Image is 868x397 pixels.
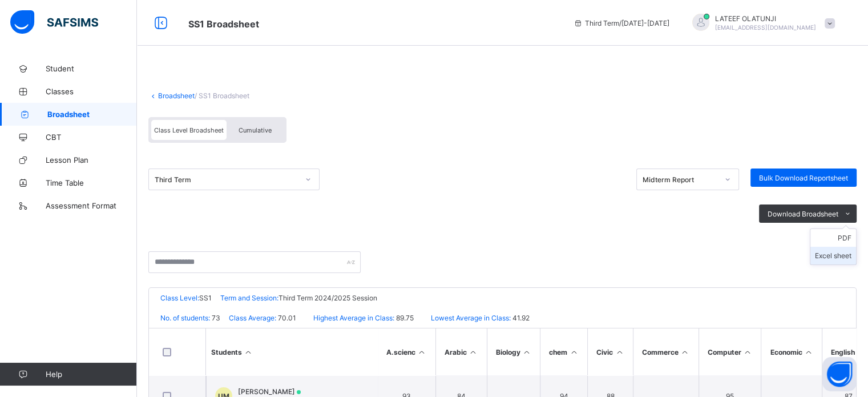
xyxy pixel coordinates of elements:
[810,229,856,247] li: dropdown-list-item-text-0
[244,348,253,356] i: Sort Ascending
[394,314,414,322] span: 89.75
[46,178,137,187] span: Time Table
[681,14,841,33] div: LATEEFOLATUNJI
[643,175,718,184] div: Midterm Report
[715,24,816,31] span: [EMAIL_ADDRESS][DOMAIN_NAME]
[417,348,427,356] i: Sort in Ascending Order
[759,174,848,182] span: Bulk Download Reportsheet
[155,175,298,184] div: Third Term
[435,328,487,375] th: Arabic
[615,348,624,356] i: Sort in Ascending Order
[487,328,540,375] th: Biology
[229,314,276,322] span: Class Average:
[154,126,224,134] span: Class Level Broadsheet
[313,314,394,322] span: Highest Average in Class:
[160,314,210,322] span: No. of students:
[278,294,377,302] span: Third Term 2024/2025 Session
[206,328,377,375] th: Students
[46,64,137,73] span: Student
[158,91,195,100] a: Broadsheet
[46,370,136,379] span: Help
[822,357,857,391] button: Open asap
[47,110,137,119] span: Broadsheet
[574,19,669,27] span: session/term information
[633,328,699,375] th: Commerce
[210,314,220,322] span: 73
[699,328,761,375] th: Computer
[220,294,278,302] span: Term and Session:
[46,133,137,142] span: CBT
[160,294,199,302] span: Class Level:
[522,348,532,356] i: Sort in Ascending Order
[804,348,813,356] i: Sort in Ascending Order
[743,348,753,356] i: Sort in Ascending Order
[10,10,98,34] img: safsims
[587,328,633,375] th: Civic
[540,328,587,375] th: chem
[768,210,838,218] span: Download Broadsheet
[680,348,690,356] i: Sort in Ascending Order
[239,126,272,134] span: Cumulative
[46,201,137,210] span: Assessment Format
[569,348,579,356] i: Sort in Ascending Order
[195,91,249,100] span: / SS1 Broadsheet
[276,314,296,322] span: 70.01
[469,348,478,356] i: Sort in Ascending Order
[431,314,511,322] span: Lowest Average in Class:
[199,294,212,302] span: SS1
[46,87,137,96] span: Classes
[238,387,301,396] span: [PERSON_NAME]
[761,328,822,375] th: Economic
[511,314,530,322] span: 41.92
[715,14,816,23] span: LATEEF OLATUNJI
[188,18,259,30] span: Class Arm Broadsheet
[810,247,856,264] li: dropdown-list-item-text-1
[46,155,137,165] span: Lesson Plan
[377,328,435,375] th: A.scienc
